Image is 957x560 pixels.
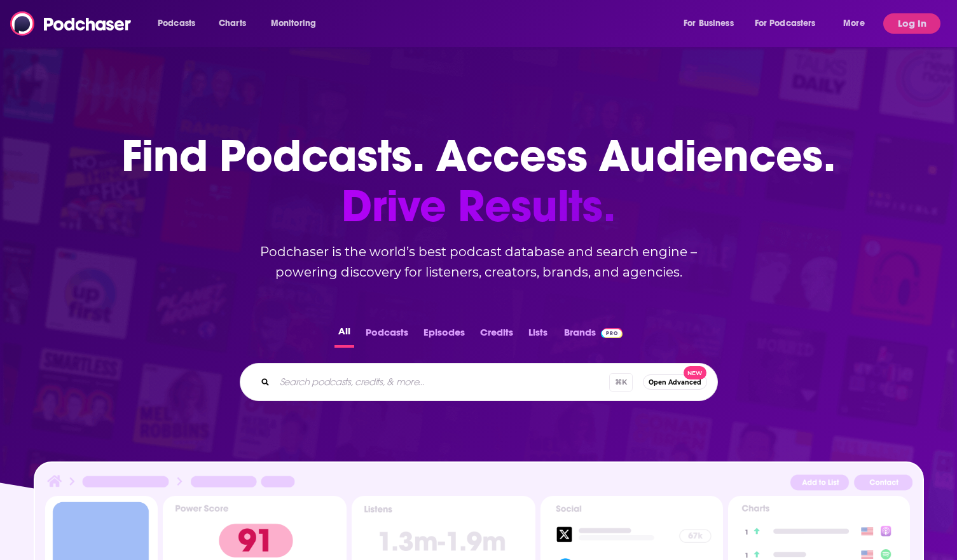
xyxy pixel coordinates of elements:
[843,15,865,32] span: More
[883,13,940,34] button: Log In
[564,323,623,348] a: BrandsPodchaser Pro
[675,13,750,34] button: open menu
[275,372,609,392] input: Search podcasts, credits, & more...
[121,181,836,231] span: Drive Results.
[476,323,517,348] button: Credits
[525,323,551,348] button: Lists
[10,11,132,36] img: Podchaser - Follow, Share and Rate Podcasts
[271,15,316,32] span: Monitoring
[149,13,212,34] button: open menu
[609,373,633,392] span: ⌘ K
[121,131,836,231] h1: Find Podcasts. Access Audiences.
[262,13,333,34] button: open menu
[334,323,354,348] button: All
[224,242,733,282] h2: Podchaser is the world’s best podcast database and search engine – powering discovery for listene...
[158,15,195,32] span: Podcasts
[649,379,701,386] span: Open Advanced
[601,328,623,338] img: Podchaser Pro
[362,323,412,348] button: Podcasts
[420,323,469,348] button: Episodes
[684,15,734,32] span: For Business
[834,13,881,34] button: open menu
[747,13,834,34] button: open menu
[219,15,246,32] span: Charts
[755,15,816,32] span: For Podcasters
[684,366,706,379] span: New
[240,363,718,401] div: Search podcasts, credits, & more...
[45,473,912,495] img: Podcast Insights Header
[643,374,707,390] button: Open AdvancedNew
[210,13,254,34] a: Charts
